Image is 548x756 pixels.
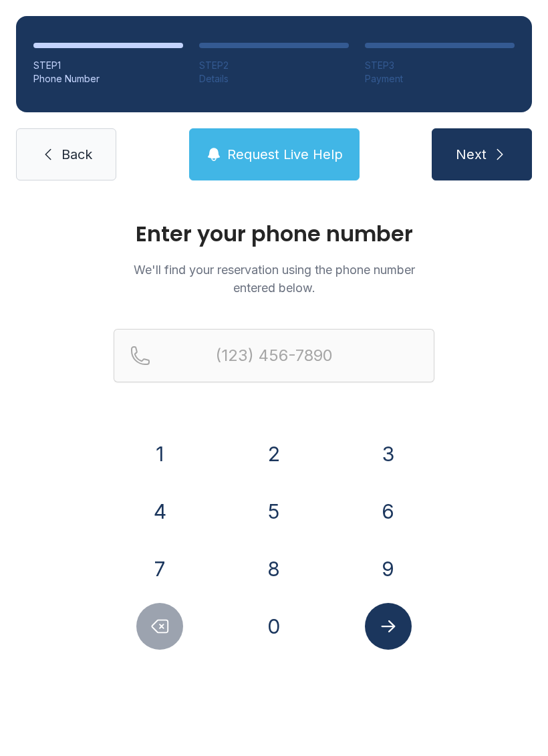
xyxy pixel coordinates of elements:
[61,145,92,164] span: Back
[199,59,349,72] div: STEP 2
[136,545,183,592] button: 7
[33,72,183,86] div: Phone Number
[227,145,343,164] span: Request Live Help
[365,72,515,86] div: Payment
[136,488,183,535] button: 4
[365,488,412,535] button: 6
[365,603,412,650] button: Submit lookup form
[114,261,434,297] p: We'll find your reservation using the phone number entered below.
[251,488,297,535] button: 5
[365,430,412,477] button: 3
[251,430,297,477] button: 2
[33,59,183,72] div: STEP 1
[456,145,487,164] span: Next
[114,223,434,245] h1: Enter your phone number
[136,430,183,477] button: 1
[199,72,349,86] div: Details
[365,59,515,72] div: STEP 3
[365,545,412,592] button: 9
[136,603,183,650] button: Delete number
[251,545,297,592] button: 8
[251,603,297,650] button: 0
[114,329,434,382] input: Reservation phone number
